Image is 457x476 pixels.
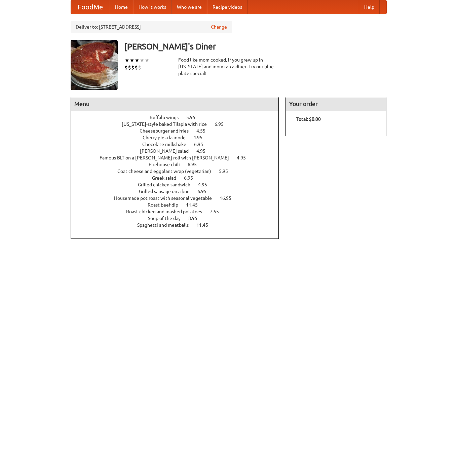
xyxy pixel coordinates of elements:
[124,64,128,71] li: $
[148,202,210,208] a: Roast beef dip 11.45
[148,216,210,221] a: Soup of the day 8.95
[152,175,205,181] a: Greek salad 6.95
[117,169,218,174] span: Goat cheese and eggplant wrap (vegetarian)
[124,40,387,53] h3: [PERSON_NAME]'s Diner
[131,64,135,71] li: $
[286,97,386,111] h4: Your order
[135,57,140,64] li: ★
[140,148,218,154] a: [PERSON_NAME] salad 4.95
[143,135,215,140] a: Cherry pie a la mode 4.95
[114,195,244,201] a: Housemade pot roast with seasonal vegetable 16.95
[138,64,141,71] li: $
[133,0,172,14] a: How it works
[194,142,210,147] span: 6.95
[211,24,227,30] a: Change
[149,162,209,167] a: Firehouse chili 6.95
[140,57,145,64] li: ★
[359,0,380,14] a: Help
[126,209,209,214] span: Roast chicken and mashed potatoes
[71,40,118,90] img: angular.jpg
[220,195,238,201] span: 16.95
[215,121,230,127] span: 6.95
[178,57,279,77] div: Food like mom cooked, if you grew up in [US_STATE] and mom ran a diner. Try our blue plate special!
[122,121,214,127] span: [US_STATE]-style baked Tilapia with rice
[138,182,197,187] span: Grilled chicken sandwich
[172,0,207,14] a: Who we are
[196,222,215,228] span: 11.45
[114,195,219,201] span: Housemade pot roast with seasonal vegetable
[207,0,247,14] a: Recipe videos
[219,169,235,174] span: 5.95
[135,64,138,71] li: $
[150,115,185,120] span: Buffalo wings
[124,57,129,64] li: ★
[296,116,321,122] b: Total: $0.00
[100,155,236,160] span: Famous BLT on a [PERSON_NAME] roll with [PERSON_NAME]
[143,135,192,140] span: Cherry pie a la mode
[140,128,218,134] a: Cheeseburger and fries 4.55
[186,115,202,120] span: 5.95
[142,142,193,147] span: Chocolate milkshake
[193,135,209,140] span: 4.95
[188,162,203,167] span: 6.95
[188,216,204,221] span: 8.95
[71,0,110,14] a: FoodMe
[126,209,231,214] a: Roast chicken and mashed potatoes 7.55
[198,182,214,187] span: 4.95
[196,128,212,134] span: 4.55
[237,155,253,160] span: 4.95
[140,128,195,134] span: Cheeseburger and fries
[110,0,133,14] a: Home
[148,216,187,221] span: Soup of the day
[129,57,135,64] li: ★
[140,148,195,154] span: [PERSON_NAME] salad
[128,64,131,71] li: $
[139,189,219,194] a: Grilled sausage on a bun 6.95
[100,155,258,160] a: Famous BLT on a [PERSON_NAME] roll with [PERSON_NAME] 4.95
[149,162,187,167] span: Firehouse chili
[148,202,185,208] span: Roast beef dip
[150,115,208,120] a: Buffalo wings 5.95
[139,189,196,194] span: Grilled sausage on a bun
[186,202,204,208] span: 11.45
[137,222,221,228] a: Spaghetti and meatballs 11.45
[184,175,200,181] span: 6.95
[137,222,195,228] span: Spaghetti and meatballs
[196,148,212,154] span: 4.95
[122,121,236,127] a: [US_STATE]-style baked Tilapia with rice 6.95
[71,97,279,111] h4: Menu
[117,169,240,174] a: Goat cheese and eggplant wrap (vegetarian) 5.95
[145,57,150,64] li: ★
[197,189,213,194] span: 6.95
[142,142,216,147] a: Chocolate milkshake 6.95
[210,209,226,214] span: 7.55
[138,182,220,187] a: Grilled chicken sandwich 4.95
[71,21,232,33] div: Deliver to: [STREET_ADDRESS]
[152,175,183,181] span: Greek salad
